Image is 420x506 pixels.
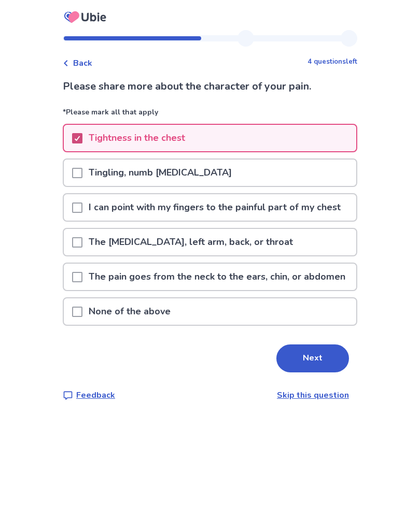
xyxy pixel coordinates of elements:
a: Feedback [63,389,115,401]
p: *Please mark all that apply [63,107,357,124]
a: Skip this question [277,389,349,401]
p: The pain goes from the neck to the ears, chin, or abdomen [82,264,352,290]
p: I can point with my fingers to the painful part of my chest [82,194,347,221]
p: Please share more about the character of your pain. [63,79,357,94]
button: Next [276,344,349,372]
p: Tightness in the chest [82,125,191,151]
p: 4 questions left [307,57,357,67]
p: The [MEDICAL_DATA], left arm, back, or throat [82,229,299,255]
p: Tingling, numb [MEDICAL_DATA] [82,160,238,186]
p: None of the above [82,298,177,325]
p: Feedback [76,389,115,401]
span: Back [73,57,92,69]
